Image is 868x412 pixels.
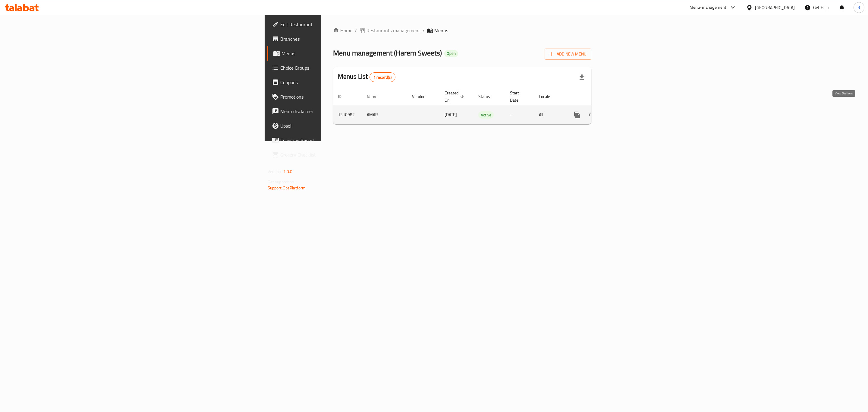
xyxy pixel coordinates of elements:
span: [DATE] [445,111,457,119]
td: - [505,106,534,124]
a: Coverage Report [267,133,410,147]
span: Choice Groups [280,64,405,71]
a: Edit Restaurant [267,17,410,32]
span: ID [338,93,349,100]
span: Coupons [280,79,405,86]
div: [GEOGRAPHIC_DATA] [755,4,795,11]
div: Open [444,50,458,57]
div: Active [478,111,494,119]
td: All [534,106,565,124]
span: Add New Menu [549,50,587,58]
div: Export file [574,70,589,84]
a: Grocery Checklist [267,147,410,162]
span: Locale [539,93,558,100]
th: Actions [565,87,633,106]
a: Promotions [267,90,410,104]
li: / [423,27,425,34]
span: Upsell [280,122,405,129]
a: Support.OpsPlatform [268,184,306,192]
span: Name [367,93,385,100]
span: Coverage Report [280,137,405,144]
table: enhanced table [333,87,633,124]
span: Menus [434,27,448,34]
span: Vendor [412,93,432,100]
div: Total records count [370,72,396,82]
a: Menu disclaimer [267,104,410,119]
span: Version: [268,168,282,176]
button: Add New Menu [545,49,591,60]
span: Menus [281,50,405,57]
span: 1.0.0 [283,168,293,176]
a: Choice Groups [267,61,410,75]
span: Status [478,93,498,100]
span: 1 record(s) [370,74,395,80]
div: Menu-management [690,4,727,11]
span: Edit Restaurant [280,21,405,28]
span: Branches [280,35,405,43]
button: more [570,108,584,122]
h2: Menus List [338,72,395,82]
span: Open [444,51,458,56]
span: Get support on: [268,178,295,186]
button: Change Status [584,108,599,122]
a: Branches [267,32,410,46]
span: Active [478,112,494,119]
span: Menu disclaimer [280,108,405,115]
span: Promotions [280,93,405,100]
nav: breadcrumb [333,27,591,34]
span: R [857,4,860,11]
a: Menus [267,46,410,61]
span: Grocery Checklist [280,151,405,158]
a: Upsell [267,119,410,133]
span: Start Date [510,89,527,104]
span: Created On [445,89,466,104]
a: Coupons [267,75,410,90]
